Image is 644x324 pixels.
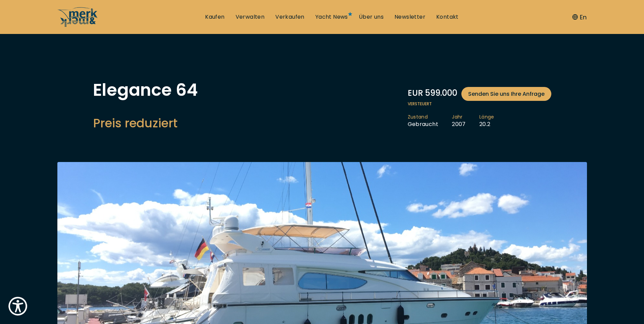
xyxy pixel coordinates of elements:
[408,114,452,128] li: Gebraucht
[468,90,545,98] span: Senden Sie uns Ihre Anfrage
[461,87,551,101] a: Senden Sie uns Ihre Anfrage
[359,13,384,21] a: Über uns
[408,114,439,121] span: Zustand
[572,13,587,22] button: En
[394,13,425,21] a: Newsletter
[479,114,494,121] span: Länge
[275,13,305,21] a: Verkaufen
[236,13,265,21] a: Verwalten
[452,114,479,128] li: 2007
[93,82,198,98] h1: Elegance 64
[408,87,551,101] div: EUR 599.000
[7,295,29,317] button: Show Accessibility Preferences
[479,114,508,128] li: 20.2
[408,101,551,107] span: Versteuert
[205,13,224,21] a: Kaufen
[452,114,466,121] span: Jahr
[315,13,348,21] a: Yacht News
[93,115,198,131] h2: Preis reduziert
[436,13,459,21] a: Kontakt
